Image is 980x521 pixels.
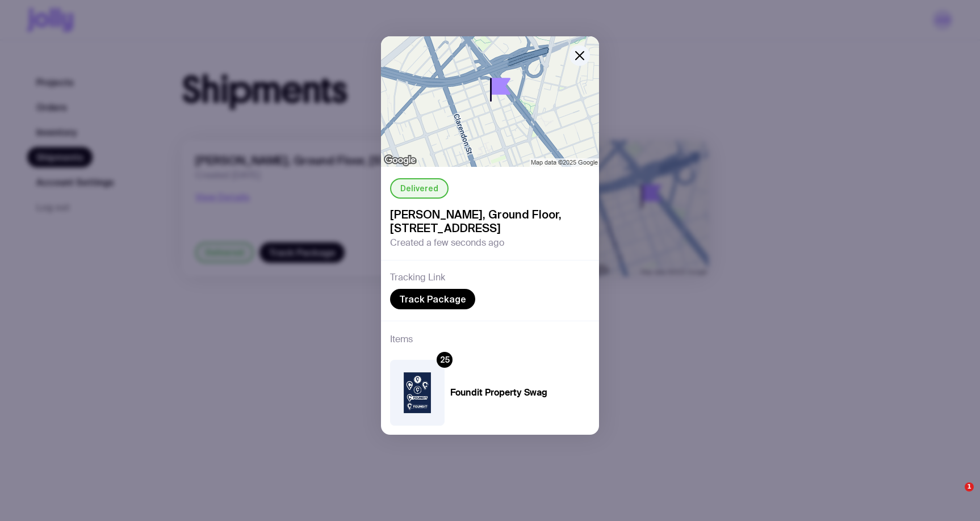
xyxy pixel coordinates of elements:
a: Track Package [390,289,475,309]
div: 25 [437,352,453,368]
h3: Tracking Link [390,272,445,283]
h3: Items [390,333,413,346]
span: [PERSON_NAME], Ground Floor, [STREET_ADDRESS] [390,208,590,235]
span: 1 [965,482,974,491]
h4: Foundit Property Swag [450,387,547,398]
iframe: Intercom live chat [941,482,969,510]
div: Delivered [390,178,449,199]
img: staticmap [381,36,599,167]
span: Created a few seconds ago [390,237,504,249]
